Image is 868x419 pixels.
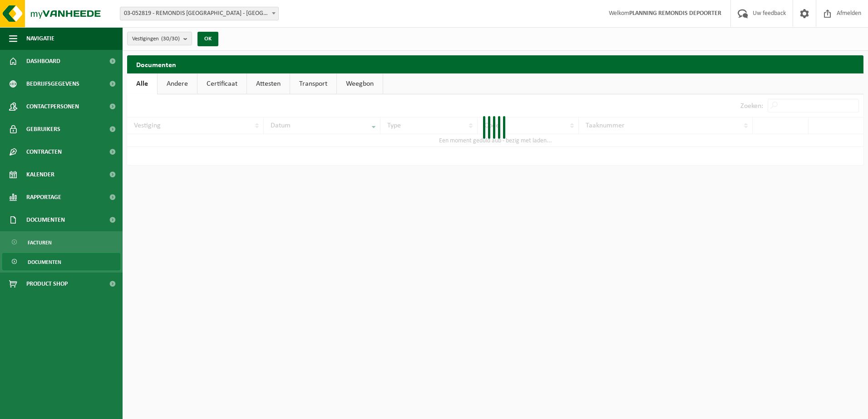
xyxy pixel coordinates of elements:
[132,32,180,46] span: Vestigingen
[161,36,180,42] count: (30/30)
[26,273,68,295] span: Product Shop
[26,27,54,50] span: Navigatie
[127,73,157,94] a: Alle
[197,73,247,94] a: Certificaat
[26,118,60,141] span: Gebruikers
[290,73,336,94] a: Transport
[26,141,62,163] span: Contracten
[337,73,383,94] a: Weegbon
[26,209,65,231] span: Documenten
[197,32,218,46] button: OK
[120,7,278,20] span: 03-052819 - REMONDIS WEST-VLAANDEREN - OOSTENDE
[2,253,120,270] a: Documenten
[26,186,61,209] span: Rapportage
[127,55,863,73] h2: Documenten
[247,73,290,94] a: Attesten
[26,50,60,73] span: Dashboard
[120,7,279,20] span: 03-052819 - REMONDIS WEST-VLAANDEREN - OOSTENDE
[2,234,120,251] a: Facturen
[127,32,192,45] button: Vestigingen(30/30)
[26,163,54,186] span: Kalender
[28,234,52,251] span: Facturen
[629,10,721,17] strong: PLANNING REMONDIS DEPOORTER
[158,73,197,94] a: Andere
[28,253,61,271] span: Documenten
[26,95,79,118] span: Contactpersonen
[26,73,79,95] span: Bedrijfsgegevens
